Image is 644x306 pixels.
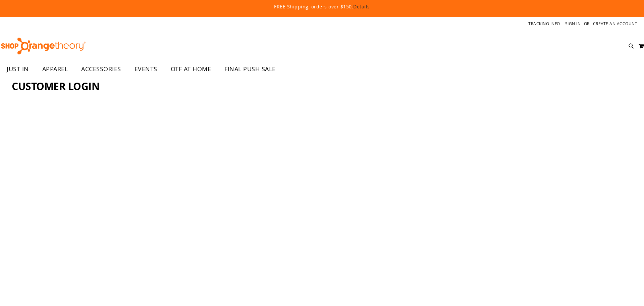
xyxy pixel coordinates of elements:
[171,61,211,77] span: OTF AT HOME
[353,3,370,10] a: Details
[565,21,581,27] a: Sign In
[218,61,282,77] a: FINAL PUSH SALE
[121,3,523,10] p: FREE Shipping, orders over $150.
[224,61,276,77] span: FINAL PUSH SALE
[7,61,29,77] span: JUST IN
[12,79,99,93] span: Customer Login
[81,61,121,77] span: ACCESSORIES
[42,61,68,77] span: APPAREL
[135,61,157,77] span: EVENTS
[164,61,218,77] a: OTF AT HOME
[128,61,164,77] a: EVENTS
[36,61,75,77] a: APPAREL
[593,21,638,27] a: Create an Account
[74,61,128,77] a: ACCESSORIES
[528,21,560,27] a: Tracking Info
